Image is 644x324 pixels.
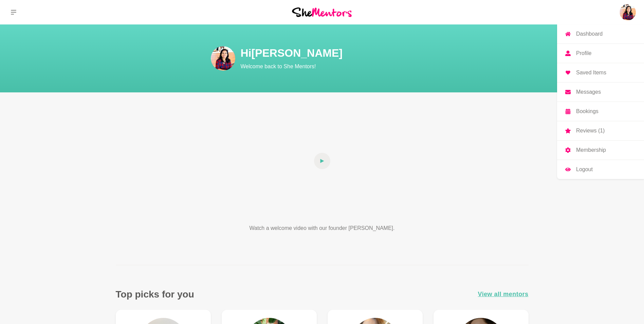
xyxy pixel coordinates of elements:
[620,4,636,20] a: Diana PhilipDashboardProfileSaved ItemsMessagesBookingsReviews (1)MembershipLogout
[241,46,485,60] h1: Hi [PERSON_NAME]
[224,224,420,232] p: Watch a welcome video with our founder [PERSON_NAME].
[576,89,601,95] p: Messages
[116,288,194,300] h3: Top picks for you
[576,147,606,153] p: Membership
[576,109,599,114] p: Bookings
[241,62,485,71] p: Welcome back to She Mentors!
[557,102,644,121] a: Bookings
[620,4,636,20] img: Diana Philip
[576,167,593,172] p: Logout
[576,70,606,75] p: Saved Items
[292,7,352,17] img: She Mentors Logo
[557,121,644,140] a: Reviews (1)
[576,128,605,133] p: Reviews (1)
[576,51,591,56] p: Profile
[557,24,644,43] a: Dashboard
[478,289,529,299] a: View all mentors
[557,83,644,102] a: Messages
[576,31,603,37] p: Dashboard
[557,44,644,63] a: Profile
[557,63,644,82] a: Saved Items
[211,46,235,71] img: Diana Philip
